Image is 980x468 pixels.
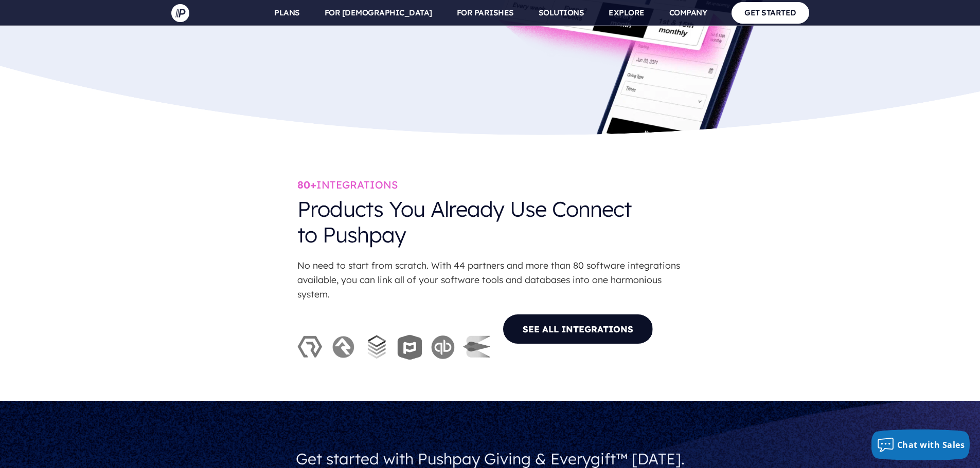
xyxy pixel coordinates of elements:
[297,179,683,191] h2: INTEGRATIONS
[897,439,965,451] span: Chat with Sales
[871,429,970,460] button: Chat with Sales
[297,334,490,360] img: logos-integrations.png
[503,314,653,344] a: SEE ALL INTEGRATIONS
[297,253,683,306] p: No need to start from scratch. With 44 partners and more than 80 software integrations available,...
[297,178,316,191] b: 80+
[297,191,632,253] p: Products You Already Use Connect to Pushpay
[732,2,809,23] a: GET STARTED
